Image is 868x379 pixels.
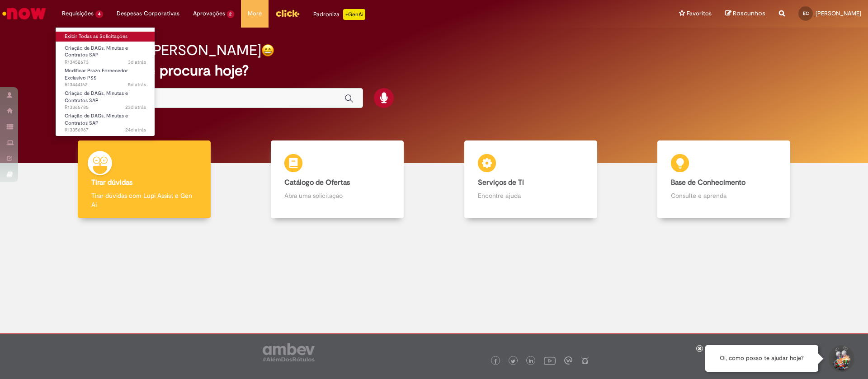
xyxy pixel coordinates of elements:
[56,89,155,108] a: Aberto R13365785 : Criação de DAGs, Minutas e Contratos SAP
[65,126,146,134] span: R13356967
[261,44,274,57] img: happy-face.png
[627,140,821,219] a: Base de Conhecimento Consulte e aprenda
[263,343,315,361] img: logo_footer_ambev_rotulo_gray.png
[47,140,241,219] a: Tirar dúvidas Tirar dúvidas com Lupi Assist e Gen Ai
[581,356,589,365] img: logo_footer_naosei.png
[275,6,300,20] img: click_logo_yellow_360x200.png
[671,178,745,187] b: Base de Conhecimento
[128,59,146,66] time: 27/08/2025 14:09:29
[56,111,155,131] a: Aberto R13356967 : Criação de DAGs, Minutas e Contratos SAP
[1,5,47,23] img: ServiceNow
[193,9,225,18] span: Aprovações
[227,10,235,18] span: 2
[564,356,572,365] img: logo_footer_workplace.png
[56,32,155,42] a: Exibir Todas as Solicitações
[434,140,627,219] a: Serviços de TI Encontre ajuda
[671,191,777,200] p: Consulte e aprenda
[284,191,390,200] p: Abra uma solicitação
[91,178,132,187] b: Tirar dúvidas
[343,9,365,20] p: +GenAi
[91,191,197,209] p: Tirar dúvidas com Lupi Assist e Gen Ai
[56,66,155,85] a: Aberto R13444162 : Modificar Prazo Fornecedor Exclusivo PSS
[241,140,434,219] a: Catálogo de Ofertas Abra uma solicitação
[65,90,128,104] span: Criação de DAGs, Minutas e Contratos SAP
[733,9,765,18] span: Rascunhos
[248,9,262,18] span: More
[78,42,261,58] h2: Boa tarde, [PERSON_NAME]
[725,9,765,18] a: Rascunhos
[128,81,146,88] time: 25/08/2025 13:04:01
[827,345,854,372] button: Iniciar Conversa de Suporte
[705,345,818,372] div: Oi, como posso te ajudar hoje?
[62,9,94,18] span: Requisições
[95,10,103,18] span: 4
[313,9,365,20] div: Padroniza
[65,59,146,66] span: R13452673
[125,104,146,111] time: 07/08/2025 09:38:09
[78,63,790,79] h2: O que você procura hoje?
[65,81,146,89] span: R13444162
[478,191,584,200] p: Encontre ajuda
[65,112,128,126] span: Criação de DAGs, Minutas e Contratos SAP
[529,359,533,364] img: logo_footer_linkedin.png
[128,81,146,88] span: 5d atrás
[493,359,498,364] img: logo_footer_facebook.png
[803,10,809,16] span: EC
[56,43,155,63] a: Aberto R13452673 : Criação de DAGs, Minutas e Contratos SAP
[65,104,146,111] span: R13365785
[511,359,515,364] img: logo_footer_twitter.png
[117,9,179,18] span: Despesas Corporativas
[55,27,155,136] ul: Requisições
[125,126,146,133] time: 05/08/2025 17:08:25
[284,178,350,187] b: Catálogo de Ofertas
[65,67,128,81] span: Modificar Prazo Fornecedor Exclusivo PSS
[544,355,556,366] img: logo_footer_youtube.png
[816,9,861,17] span: [PERSON_NAME]
[128,59,146,66] span: 3d atrás
[687,9,712,18] span: Favoritos
[125,104,146,111] span: 23d atrás
[478,178,524,187] b: Serviços de TI
[65,45,128,59] span: Criação de DAGs, Minutas e Contratos SAP
[125,126,146,133] span: 24d atrás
